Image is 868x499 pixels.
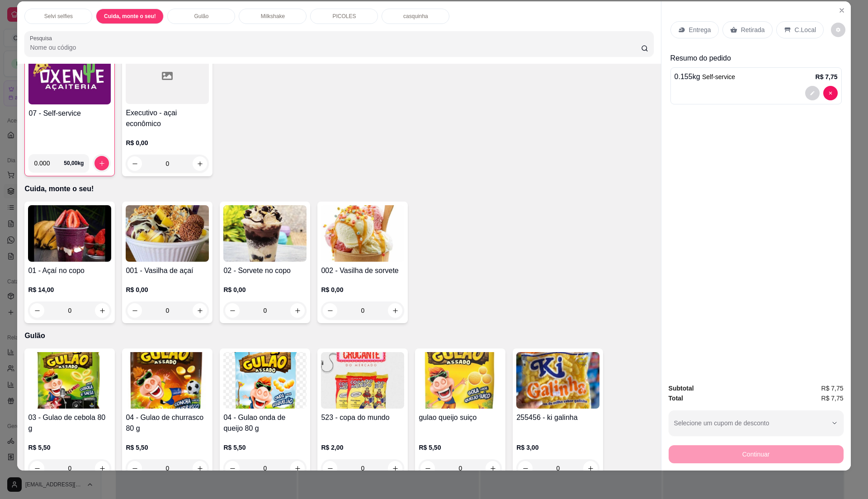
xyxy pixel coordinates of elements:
[34,154,64,172] input: 0.00
[388,461,402,475] button: increase-product-quantity
[223,352,307,409] img: product-image
[321,443,404,452] p: R$ 2,00
[126,138,209,147] p: R$ 0,00
[741,25,765,34] p: Retirada
[30,43,641,52] input: Pesquisa
[95,461,109,475] button: increase-product-quantity
[225,461,240,475] button: decrease-product-quantity
[223,443,307,452] p: R$ 5,50
[126,285,209,294] p: R$ 0,00
[261,13,285,20] p: Milkshake
[193,461,207,475] button: increase-product-quantity
[28,265,111,276] h4: 01 - Açaí no copo
[670,53,842,64] p: Resumo do pedido
[30,34,55,42] label: Pesquisa
[702,73,735,80] span: Self-service
[816,72,838,81] p: R$ 7,75
[321,265,404,276] h4: 002 - Vasilha de sorvete
[689,25,711,34] p: Entrega
[821,383,844,393] span: R$ 7,75
[30,461,44,475] button: decrease-product-quantity
[44,13,73,20] p: Selvi selfies
[28,412,111,434] h4: 03 - Gulao de cebola 80 g
[28,352,111,409] img: product-image
[28,443,111,452] p: R$ 5,50
[223,285,307,294] p: R$ 0,00
[290,461,305,475] button: increase-product-quantity
[332,13,356,20] p: PICOLES
[835,3,849,18] button: Close
[805,86,820,100] button: decrease-product-quantity
[518,461,533,475] button: decrease-product-quantity
[420,461,435,475] button: decrease-product-quantity
[126,108,209,129] h4: Executivo - açai econômico
[94,156,109,170] button: increase-product-quantity
[28,48,111,104] img: product-image
[223,412,307,434] h4: 04 - Gulao onda de queijo 80 g
[24,330,653,341] p: Gulão
[583,461,598,475] button: increase-product-quantity
[126,352,209,409] img: product-image
[104,13,156,20] p: Cuida, monte o seu!
[28,108,111,119] h4: 07 - Self-service
[126,205,209,262] img: product-image
[795,25,816,34] p: C.Local
[669,395,683,402] strong: Total
[321,352,404,409] img: product-image
[419,412,502,423] h4: gulao queijo suiço
[831,23,845,37] button: decrease-product-quantity
[126,443,209,452] p: R$ 5,50
[516,443,599,452] p: R$ 3,00
[127,461,142,475] button: decrease-product-quantity
[321,205,404,262] img: product-image
[403,13,428,20] p: casquinha
[321,412,404,423] h4: 523 - copa do mundo
[823,86,838,100] button: decrease-product-quantity
[194,13,208,20] p: Gulão
[126,265,209,276] h4: 001 - Vasilha de açaí
[323,461,337,475] button: decrease-product-quantity
[321,285,404,294] p: R$ 0,00
[28,205,111,262] img: product-image
[223,265,307,276] h4: 02 - Sorvete no copo
[419,443,502,452] p: R$ 5,50
[669,410,844,436] button: Selecione um cupom de desconto
[516,352,599,409] img: product-image
[675,71,736,82] p: 0.155 kg
[669,385,694,392] strong: Subtotal
[516,412,599,423] h4: 255456 - ki galinha
[419,352,502,409] img: product-image
[28,285,111,294] p: R$ 14,00
[24,184,653,194] p: Cuida, monte o seu!
[126,412,209,434] h4: 04 - Gulao de churrasco 80 g
[223,205,307,262] img: product-image
[486,461,500,475] button: increase-product-quantity
[821,393,844,403] span: R$ 7,75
